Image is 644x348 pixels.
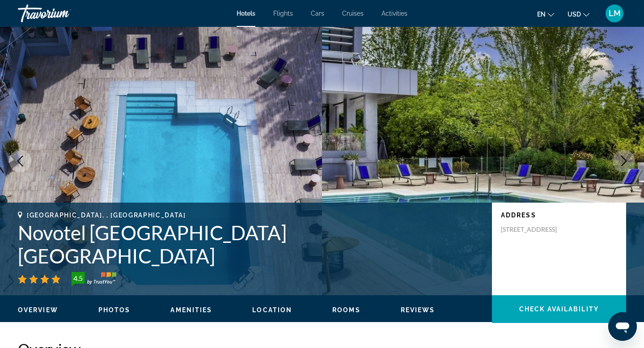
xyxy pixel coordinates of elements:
button: Reviews [401,306,435,314]
span: Photos [98,306,131,314]
span: en [537,11,546,18]
p: Address [501,212,617,219]
div: 4.5 [69,273,87,284]
span: USD [568,11,581,18]
button: Rooms [332,306,360,314]
button: Amenities [170,306,212,314]
iframe: Button to launch messaging window [608,312,637,341]
a: Travorium [18,2,107,25]
p: [STREET_ADDRESS] [501,225,572,233]
button: Overview [18,306,58,314]
a: Flights [273,10,293,17]
span: Reviews [401,306,435,314]
button: Change currency [568,8,589,21]
h1: Novotel [GEOGRAPHIC_DATA] [GEOGRAPHIC_DATA] [18,221,483,267]
a: Activities [381,10,407,17]
span: Location [252,306,292,314]
button: Previous image [9,150,31,172]
button: User Menu [603,4,626,23]
span: Amenities [170,306,212,314]
a: Hotels [237,10,255,17]
a: Cruises [342,10,364,17]
span: Rooms [332,306,360,314]
button: Next image [613,150,635,172]
button: Check Availability [492,295,626,323]
a: Cars [311,10,324,17]
span: [GEOGRAPHIC_DATA], , [GEOGRAPHIC_DATA] [27,212,186,219]
img: trustyou-badge-hor.svg [72,272,116,286]
button: Location [252,306,292,314]
span: Overview [18,306,58,314]
span: Check Availability [519,306,599,313]
span: LM [609,9,621,18]
button: Photos [98,306,131,314]
button: Change language [537,8,554,21]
